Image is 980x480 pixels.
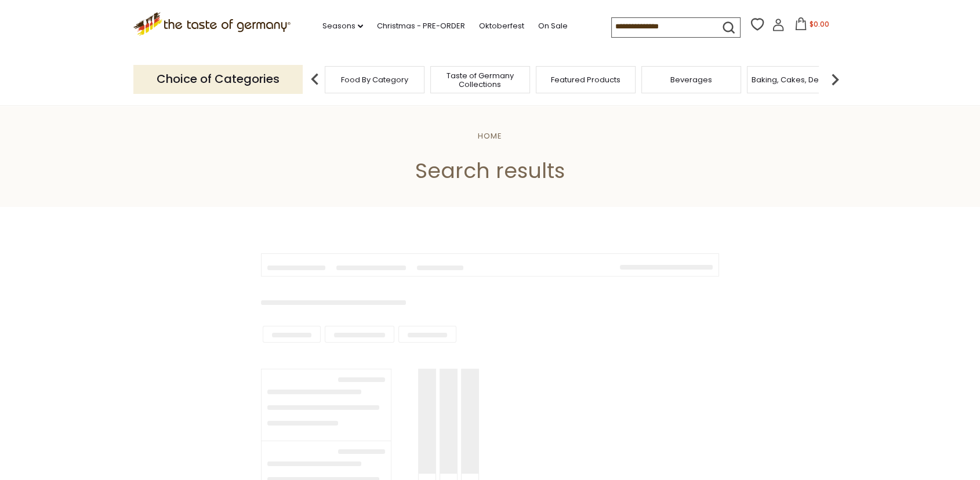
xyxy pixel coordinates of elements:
a: Oktoberfest [479,20,524,32]
span: $0.00 [810,19,829,29]
a: Taste of Germany Collections [434,71,527,89]
a: On Sale [538,20,568,32]
a: Baking, Cakes, Desserts [752,75,841,84]
a: Featured Products [551,75,620,84]
a: Home [478,130,502,141]
button: $0.00 [787,17,836,35]
img: previous arrow [303,68,326,91]
p: Choice of Categories [133,65,303,93]
a: Christmas - PRE-ORDER [377,20,465,32]
a: Beverages [670,75,712,84]
a: Seasons [322,20,363,32]
h1: Search results [36,158,944,184]
a: Food By Category [341,75,408,84]
img: next arrow [823,68,847,91]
